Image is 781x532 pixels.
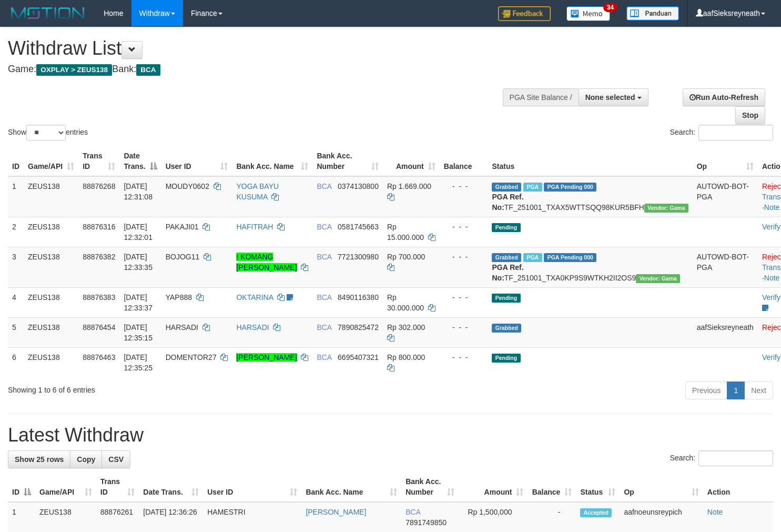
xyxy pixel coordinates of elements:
[8,450,70,468] a: Show 25 rows
[387,323,425,332] span: Rp 302.000
[15,455,64,464] span: Show 25 rows
[492,324,521,333] span: Grabbed
[236,253,297,272] a: I KOMANG [PERSON_NAME]
[317,182,331,190] span: BCA
[338,293,379,302] span: Copy 8490116380 to clipboard
[306,508,366,516] a: [PERSON_NAME]
[488,146,692,176] th: Status
[444,222,484,232] div: - - -
[166,253,200,261] span: BOJOG11
[166,223,199,231] span: PAKAJI01
[698,450,773,466] input: Search:
[8,176,24,217] td: 1
[26,125,66,140] select: Showentries
[492,253,521,262] span: Grabbed
[580,508,612,517] span: Accepted
[387,223,424,242] span: Rp 15.000.000
[124,182,153,201] span: [DATE] 12:31:08
[764,274,780,282] a: Note
[503,88,579,106] div: PGA Site Balance /
[764,203,780,212] a: Note
[566,6,611,21] img: Button%20Memo.svg
[83,223,115,231] span: 88876316
[693,317,758,347] td: aafSieksreyneath
[670,450,773,466] label: Search:
[70,450,102,468] a: Copy
[136,64,160,76] span: BCA
[124,253,153,272] span: [DATE] 12:33:35
[24,287,78,317] td: ZEUS138
[8,146,24,176] th: ID
[8,347,24,377] td: 6
[8,217,24,247] td: 2
[523,183,542,192] span: Marked by aafnoeunsreypich
[124,293,153,312] span: [DATE] 12:33:37
[8,380,318,395] div: Showing 1 to 6 of 6 entries
[317,353,331,362] span: BCA
[338,323,379,332] span: Copy 7890825472 to clipboard
[544,183,596,192] span: PGA Pending
[579,88,648,106] button: None selected
[8,472,35,502] th: ID: activate to sort column descending
[585,93,635,102] span: None selected
[83,293,115,302] span: 88876383
[492,354,520,363] span: Pending
[166,182,209,190] span: MOUDY0602
[24,217,78,247] td: ZEUS138
[644,204,688,213] span: Vendor URL: https://trx31.1velocity.biz
[444,292,484,303] div: - - -
[96,472,139,502] th: Trans ID: activate to sort column ascending
[762,353,780,362] a: Verify
[685,382,727,399] a: Previous
[744,382,773,399] a: Next
[24,347,78,377] td: ZEUS138
[8,287,24,317] td: 4
[444,252,484,262] div: - - -
[492,193,523,212] b: PGA Ref. No:
[703,472,773,502] th: Action
[166,323,198,332] span: HARSADI
[544,253,596,262] span: PGA Pending
[8,38,510,59] h1: Withdraw List
[670,125,773,140] label: Search:
[108,455,124,464] span: CSV
[762,223,780,231] a: Verify
[139,472,203,502] th: Date Trans.: activate to sort column ascending
[523,253,542,262] span: Marked by aafnoeunsreypich
[762,293,780,302] a: Verify
[338,353,379,362] span: Copy 6695407321 to clipboard
[444,322,484,333] div: - - -
[232,146,312,176] th: Bank Acc. Name: activate to sort column ascending
[24,176,78,217] td: ZEUS138
[440,146,488,176] th: Balance
[387,293,424,312] span: Rp 30.000.000
[24,317,78,347] td: ZEUS138
[236,293,273,302] a: OKTARINA
[317,293,331,302] span: BCA
[636,274,680,283] span: Vendor URL: https://trx31.1velocity.biz
[24,247,78,287] td: ZEUS138
[383,146,440,176] th: Amount: activate to sort column ascending
[35,472,96,502] th: Game/API: activate to sort column ascending
[338,223,379,231] span: Copy 0581745663 to clipboard
[8,125,88,140] label: Show entries
[488,247,692,287] td: TF_251001_TXA0KP9S9WTKH2II2OS9
[124,353,153,372] span: [DATE] 12:35:25
[317,253,331,261] span: BCA
[8,425,773,446] h1: Latest Withdraw
[8,64,510,75] h4: Game: Bank:
[387,253,425,261] span: Rp 700.000
[166,293,192,302] span: YAP888
[338,182,379,190] span: Copy 0374130800 to clipboard
[620,472,703,502] th: Op: activate to sort column ascending
[161,146,232,176] th: User ID: activate to sort column ascending
[735,106,765,124] a: Stop
[8,247,24,287] td: 3
[488,176,692,217] td: TF_251001_TXAX5WTTSQQ98KUR5BFH
[317,323,331,332] span: BCA
[124,223,153,242] span: [DATE] 12:32:01
[236,353,297,362] a: [PERSON_NAME]
[693,176,758,217] td: AUTOWD-BOT-PGA
[727,382,745,399] a: 1
[405,508,420,516] span: BCA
